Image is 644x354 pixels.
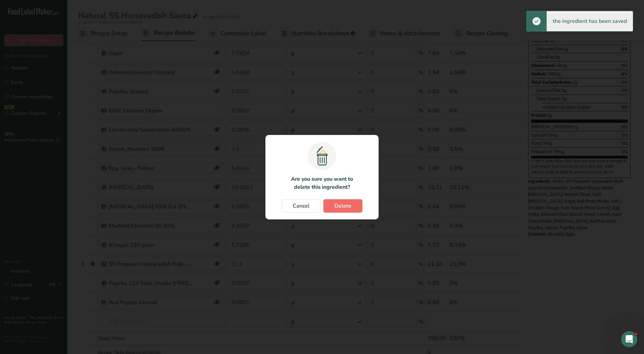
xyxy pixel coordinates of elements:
[287,175,357,191] p: Are you sure you want to delete this ingredient?
[334,202,351,210] span: Delete
[323,199,362,213] button: Delete
[547,11,633,31] div: the ingredient has been saved
[282,199,321,213] button: Cancel
[621,331,637,347] iframe: Intercom live chat
[293,202,310,210] span: Cancel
